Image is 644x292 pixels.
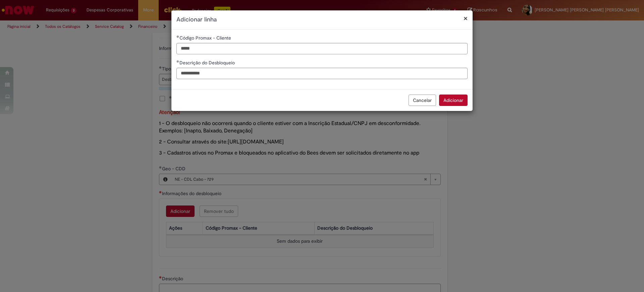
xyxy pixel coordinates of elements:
[176,15,468,24] h2: Adicionar linha
[179,35,232,41] span: Código Promax - Cliente
[179,60,236,66] span: Descrição do Desbloqueio
[409,95,436,106] button: Cancelar
[464,15,468,22] button: Fechar modal
[176,68,468,79] input: Descrição do Desbloqueio
[176,35,179,38] span: Obrigatório Preenchido
[176,43,468,54] input: Código Promax - Cliente
[439,95,468,106] button: Adicionar
[176,60,179,63] span: Obrigatório Preenchido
